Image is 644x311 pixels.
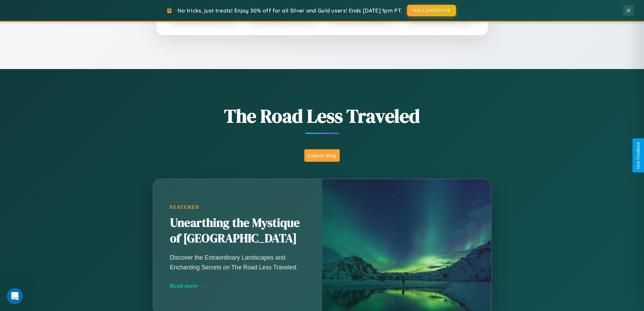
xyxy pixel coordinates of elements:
button: Explore Blog [304,149,340,162]
span: No tricks, just treats! Enjoy 30% off for all Silver and Gold users! Ends [DATE] 1pm PT. [177,7,402,14]
div: Read more → [170,282,305,289]
h1: The Road Less Traveled [119,103,525,129]
div: Featured [170,204,305,210]
button: HALLOWEEN30 [407,5,456,16]
p: Discover the Extraordinary Landscapes and Enchanting Secrets on The Road Less Traveled. [170,253,305,272]
iframe: Intercom live chat [7,288,23,304]
h2: Unearthing the Mystique of [GEOGRAPHIC_DATA] [170,215,305,246]
div: Give Feedback [636,142,641,169]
